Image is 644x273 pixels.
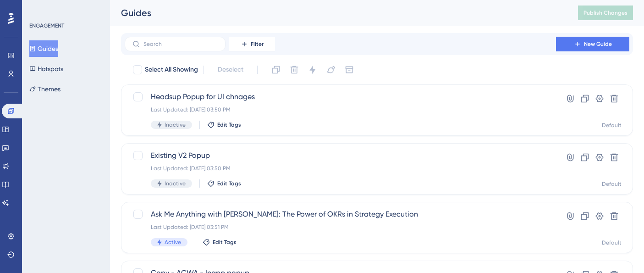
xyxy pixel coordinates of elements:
div: Default [602,122,622,129]
button: Hotspots [29,61,63,77]
input: Search [143,41,218,47]
div: Last Updated: [DATE] 03:51 PM [151,223,530,231]
button: New Guide [556,37,629,51]
button: Edit Tags [203,239,237,246]
span: Filter [251,40,264,48]
span: New Guide [584,40,612,48]
div: Guides [121,6,555,19]
span: Inactive [165,121,186,128]
button: Themes [29,81,61,97]
span: Edit Tags [217,180,241,187]
button: Edit Tags [207,180,241,187]
span: Active [165,239,181,246]
div: ENGAGEMENT [29,22,64,29]
button: Publish Changes [578,6,633,20]
button: Edit Tags [207,121,241,128]
span: Edit Tags [213,239,237,246]
span: Headsup Popup for UI chnages [151,91,530,102]
div: Last Updated: [DATE] 03:50 PM [151,165,530,172]
span: Publish Changes [583,9,627,17]
div: Default [602,180,622,188]
span: Deselect [218,64,243,75]
div: Default [602,239,622,246]
span: Inactive [165,180,186,187]
button: Guides [29,40,58,57]
span: Ask Me Anything with [PERSON_NAME]: The Power of OKRs in Strategy Execution [151,209,530,220]
button: Filter [229,37,275,51]
span: Edit Tags [217,121,241,128]
span: Existing V2 Popup [151,150,530,161]
span: Select All Showing [145,64,198,75]
button: Deselect [209,61,252,78]
div: Last Updated: [DATE] 03:50 PM [151,106,530,113]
